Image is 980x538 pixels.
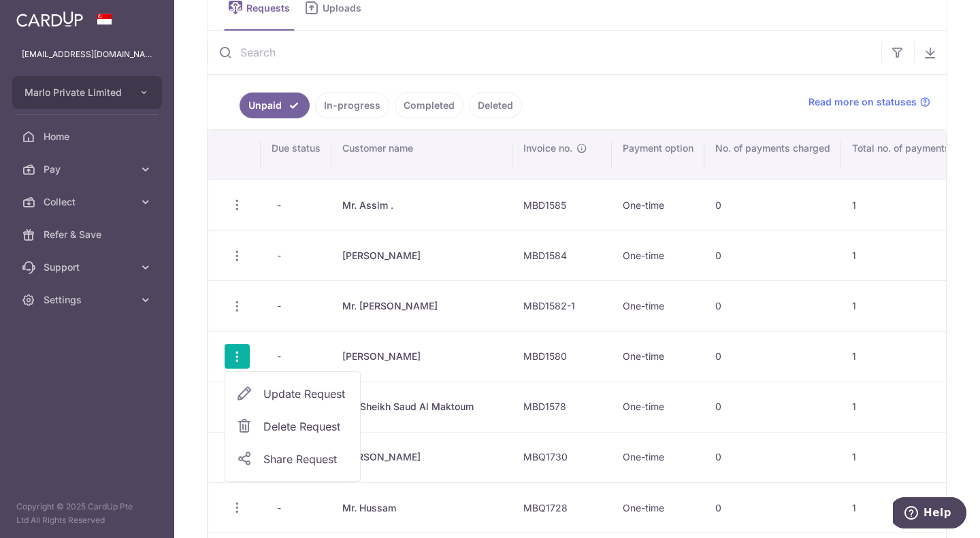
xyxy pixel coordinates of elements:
[208,31,881,74] input: Search
[331,331,512,382] td: [PERSON_NAME]
[272,297,287,316] span: -
[44,130,133,144] span: Home
[841,482,961,533] td: 1
[331,230,512,280] td: [PERSON_NAME]
[44,293,133,307] span: Settings
[704,180,841,230] td: 0
[272,499,287,518] span: -
[512,482,612,533] td: MBQ1728
[893,497,966,531] iframe: Opens a widget where you can find more information
[841,180,961,230] td: 1
[44,260,133,274] span: Support
[315,93,389,118] a: In-progress
[612,432,704,482] td: One-time
[31,10,59,22] span: Help
[512,432,612,482] td: MBQ1730
[323,1,371,15] span: Uploads
[612,382,704,432] td: One-time
[841,331,961,382] td: 1
[512,382,612,432] td: MBD1578
[841,382,961,432] td: 1
[704,482,841,533] td: 0
[512,280,612,331] td: MBD1582-1
[240,93,310,118] a: Unpaid
[704,230,841,280] td: 0
[523,141,572,155] span: Invoice no.
[512,331,612,382] td: MBD1580
[704,382,841,432] td: 0
[612,482,704,533] td: One-time
[22,48,152,61] p: [EMAIL_ADDRESS][DOMAIN_NAME]
[24,86,125,99] span: Marlo Private Limited
[331,280,512,331] td: Mr. [PERSON_NAME]
[395,93,463,118] a: Completed
[841,280,961,331] td: 1
[44,195,133,209] span: Collect
[331,482,512,533] td: Mr. Hussam
[704,131,841,180] th: No. of payments charged
[272,246,287,265] span: -
[331,131,512,180] th: Customer name
[612,230,704,280] td: One-time
[808,95,930,109] a: Read more on statuses
[704,432,841,482] td: 0
[44,163,133,176] span: Pay
[512,131,612,180] th: Invoice no.
[612,331,704,382] td: One-time
[623,141,693,155] span: Payment option
[512,180,612,230] td: MBD1585
[808,95,917,109] span: Read more on statuses
[331,382,512,432] td: H.E Sheikh Saud Al Maktoum
[512,230,612,280] td: MBD1584
[852,141,950,155] span: Total no. of payments
[12,76,162,109] button: Marlo Private Limited
[841,432,961,482] td: 1
[841,230,961,280] td: 1
[246,1,295,15] span: Requests
[612,280,704,331] td: One-time
[331,432,512,482] td: [PERSON_NAME]
[841,131,961,180] th: Total no. of payments
[272,347,287,366] span: -
[715,141,830,155] span: No. of payments charged
[612,131,704,180] th: Payment option
[469,93,522,118] a: Deleted
[272,196,287,215] span: -
[704,280,841,331] td: 0
[704,331,841,382] td: 0
[331,180,512,230] td: Mr. Assim .
[16,11,83,27] img: CardUp
[44,228,133,241] span: Refer & Save
[612,180,704,230] td: One-time
[261,131,331,180] th: Due status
